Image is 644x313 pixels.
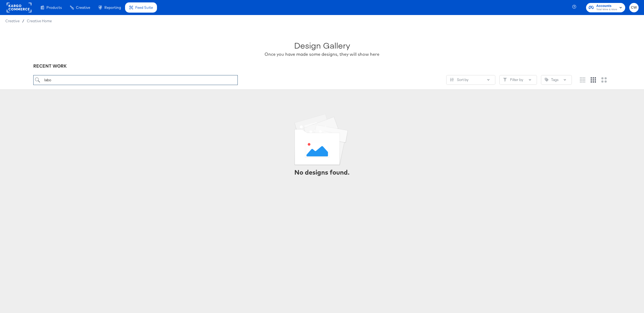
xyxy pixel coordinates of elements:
svg: Large grid [601,77,607,83]
div: Once you have made some designs, they will show here [265,51,379,57]
span: Total Wine & More [596,8,617,12]
div: Design Gallery [294,40,350,51]
div: No designs found. [294,168,350,177]
a: Creative Home [27,19,52,23]
span: Creative [76,5,90,10]
button: TagTags [541,75,572,85]
span: Products [46,5,62,10]
input: Search for a design [33,75,238,85]
button: AccountsTotal Wine & More [586,3,625,12]
button: FilterFilter by [499,75,537,85]
span: Accounts [596,3,617,9]
div: RECENT WORK [33,63,611,69]
button: SlidersSort by [446,75,495,85]
span: Reporting [104,5,121,10]
button: CW [629,3,639,12]
svg: Tag [545,78,548,82]
span: / [20,19,27,23]
svg: Filter [503,78,507,82]
svg: Small grid [580,77,585,83]
span: Feed Suite [135,5,153,10]
svg: Medium grid [591,77,596,83]
span: CW [631,5,636,11]
svg: Sliders [450,78,454,82]
span: Creative [5,19,20,23]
